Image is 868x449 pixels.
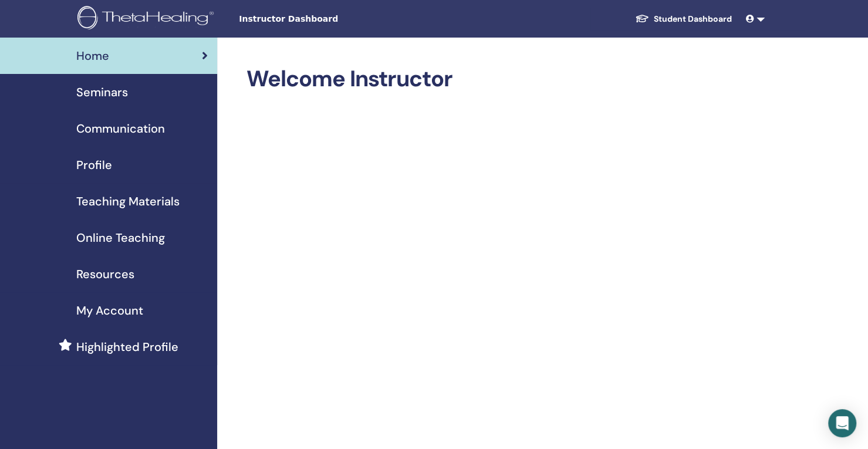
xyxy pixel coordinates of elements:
[76,302,143,319] span: My Account
[76,265,134,283] span: Resources
[635,13,649,23] img: graduation-cap-white.svg
[626,8,741,30] a: Student Dashboard
[76,229,165,247] span: Online Teaching
[246,66,762,93] h2: Welcome Instructor
[828,409,856,437] div: Open Intercom Messenger
[76,120,165,137] span: Communication
[76,47,109,65] span: Home
[77,6,218,32] img: logo.png
[76,338,178,356] span: Highlighted Profile
[76,83,128,101] span: Seminars
[239,13,415,25] span: Instructor Dashboard
[76,193,180,210] span: Teaching Materials
[76,156,112,174] span: Profile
